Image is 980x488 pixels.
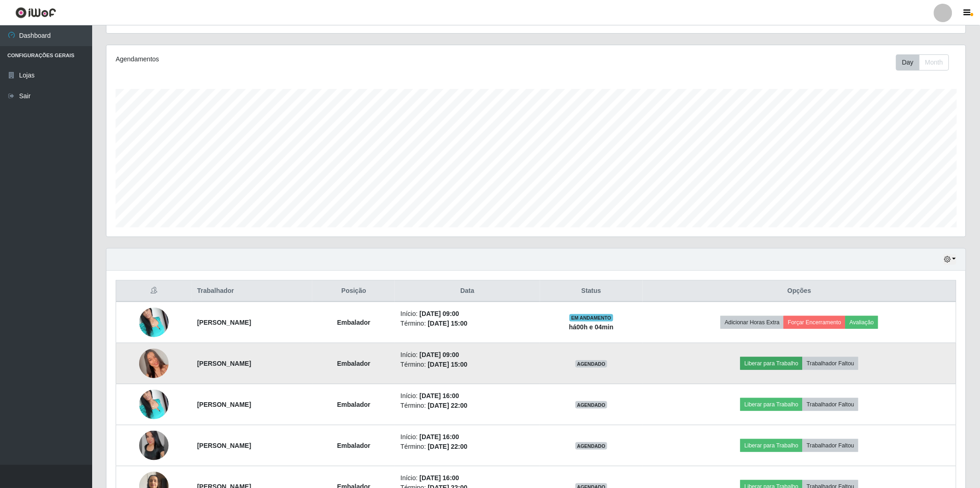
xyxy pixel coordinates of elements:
th: Trabalhador [192,280,313,302]
div: First group [896,54,949,71]
button: Day [896,54,920,71]
time: [DATE] 15:00 [428,320,468,327]
li: Término: [400,442,534,452]
button: Trabalhador Faltou [803,398,858,411]
strong: há 00 h e 04 min [569,323,614,331]
th: Posição [312,280,395,302]
img: CoreUI Logo [15,7,56,18]
img: 1697796543878.jpeg [139,385,169,424]
li: Início: [400,309,534,319]
time: [DATE] 16:00 [420,474,459,482]
span: AGENDADO [575,442,608,450]
img: 1750472737511.jpeg [139,431,169,460]
strong: Embalador [337,401,370,408]
button: Liberar para Trabalho [740,398,803,411]
strong: Embalador [337,442,370,449]
strong: [PERSON_NAME] [197,401,251,408]
li: Início: [400,350,534,360]
button: Forçar Encerramento [784,316,845,329]
strong: [PERSON_NAME] [197,442,251,449]
time: [DATE] 09:00 [420,310,459,317]
button: Avaliação [845,316,878,329]
time: [DATE] 16:00 [420,392,459,399]
img: 1751455620559.jpeg [139,337,169,390]
li: Início: [400,473,534,483]
button: Liberar para Trabalho [740,357,803,370]
time: [DATE] 22:00 [428,402,468,409]
button: Trabalhador Faltou [803,357,858,370]
button: Adicionar Horas Extra [721,316,784,329]
li: Término: [400,360,534,369]
li: Término: [400,401,534,411]
span: EM ANDAMENTO [569,314,613,321]
th: Opções [643,280,956,302]
span: AGENDADO [575,401,608,409]
strong: [PERSON_NAME] [197,360,251,367]
li: Término: [400,319,534,328]
div: Toolbar with button groups [896,54,957,71]
img: 1697796543878.jpeg [139,303,169,342]
time: [DATE] 15:00 [428,361,468,368]
button: Trabalhador Faltou [803,439,858,452]
th: Status [540,280,643,302]
time: [DATE] 09:00 [420,351,459,358]
time: [DATE] 16:00 [420,433,459,440]
li: Início: [400,391,534,401]
button: Liberar para Trabalho [740,439,803,452]
div: Agendamentos [116,54,458,64]
th: Data [395,280,540,302]
span: AGENDADO [575,360,608,368]
strong: Embalador [337,360,370,367]
time: [DATE] 22:00 [428,443,468,450]
strong: [PERSON_NAME] [197,319,251,326]
li: Início: [400,432,534,442]
strong: Embalador [337,319,370,326]
button: Month [919,54,949,71]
